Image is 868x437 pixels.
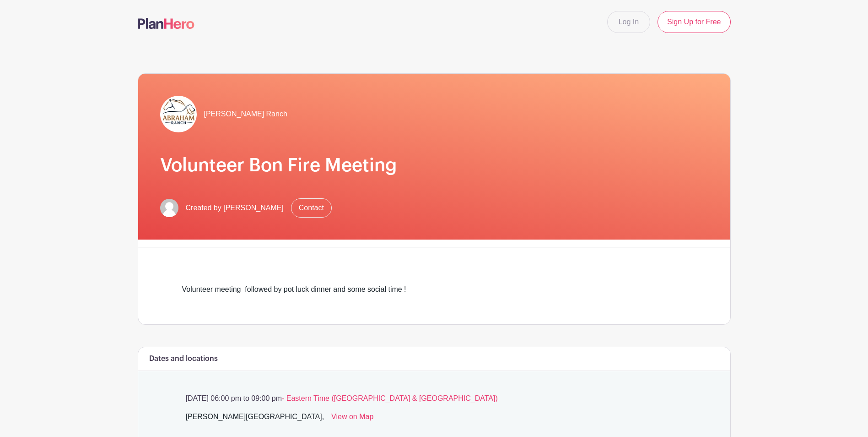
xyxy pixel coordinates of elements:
[182,393,686,404] p: [DATE] 06:00 pm to 09:00 pm
[658,11,730,33] a: Sign Up for Free
[160,96,197,132] img: IMG_4391.jpeg
[186,202,284,213] span: Created by [PERSON_NAME]
[160,154,708,176] h1: Volunteer Bon Fire Meeting
[160,199,178,217] img: default-ce2991bfa6775e67f084385cd625a349d9dcbb7a52a09fb2fda1e96e2d18dcdb.png
[182,284,686,295] div: Volunteer meeting followed by pot luck dinner and some social time !
[138,18,194,29] img: logo-507f7623f17ff9eddc593b1ce0a138ce2505c220e1c5a4e2b4648c50719b7d32.svg
[149,355,218,363] h6: Dates and locations
[331,411,373,426] a: View on Map
[291,198,332,218] a: Contact
[282,394,498,402] span: - Eastern Time ([GEOGRAPHIC_DATA] & [GEOGRAPHIC_DATA])
[607,11,650,33] a: Log In
[186,411,324,426] div: [PERSON_NAME][GEOGRAPHIC_DATA],
[204,109,287,120] span: [PERSON_NAME] Ranch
